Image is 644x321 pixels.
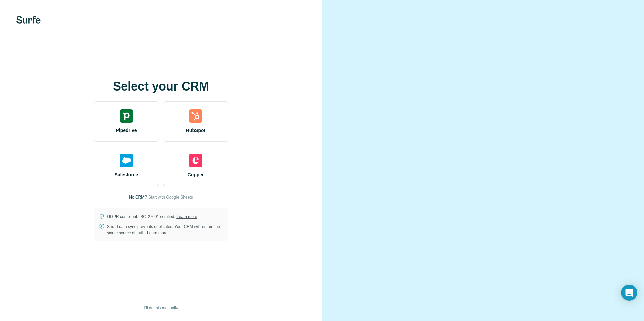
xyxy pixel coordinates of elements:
[107,224,223,236] p: Smart data sync prevents duplicates. Your CRM will remain the single source of truth.
[189,154,202,167] img: copper's logo
[129,194,147,200] p: No CRM?
[139,303,183,313] button: I’ll do this manually
[186,127,205,134] span: HubSpot
[176,214,197,219] a: Learn more
[148,194,193,200] button: Start with Google Sheets
[621,285,637,301] div: Open Intercom Messenger
[120,109,133,123] img: pipedrive's logo
[147,230,167,235] a: Learn more
[120,154,133,167] img: salesforce's logo
[144,305,178,311] span: I’ll do this manually
[116,127,137,134] span: Pipedrive
[189,109,202,123] img: hubspot's logo
[115,171,138,178] span: Salesforce
[16,16,41,24] img: Surfe's logo
[94,80,228,93] h1: Select your CRM
[107,214,197,220] p: GDPR compliant. ISO-27001 certified.
[188,171,204,178] span: Copper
